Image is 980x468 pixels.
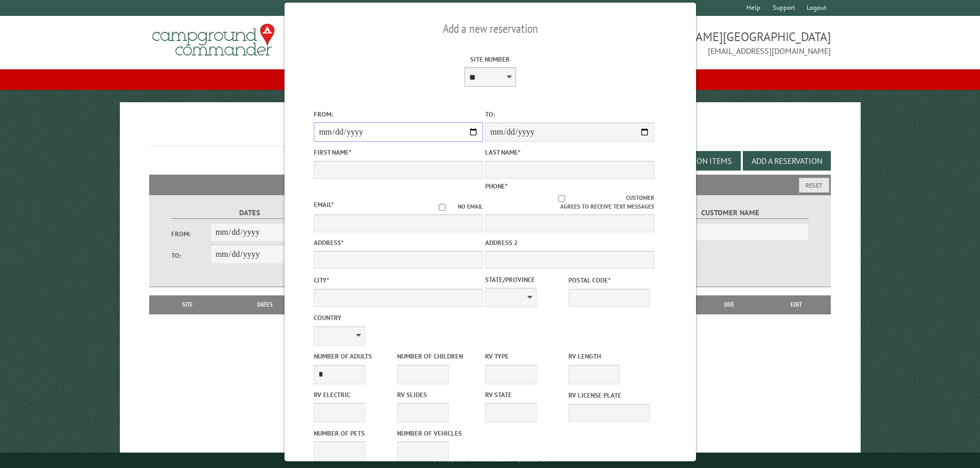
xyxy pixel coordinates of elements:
[314,109,483,119] label: From:
[314,390,395,400] label: RV Electric
[485,275,566,285] label: State/Province
[485,194,654,211] label: Customer agrees to receive text messages
[568,390,650,400] label: RV License Plate
[485,147,654,157] label: Last Name
[697,295,762,314] th: Due
[799,178,829,193] button: Reset
[485,351,566,361] label: RV Type
[314,351,395,361] label: Number of Adults
[762,295,831,314] th: Edit
[485,390,566,400] label: RV State
[743,151,831,171] button: Add a Reservation
[485,238,654,248] label: Address 2
[568,351,650,361] label: RV Length
[154,295,221,314] th: Site
[497,195,626,202] input: Customer agrees to receive text messages
[149,20,278,60] img: Campground Commander
[171,229,210,239] label: From:
[405,54,575,64] label: Site Number
[149,175,831,194] h2: Filters
[485,109,654,119] label: To:
[568,275,650,285] label: Postal Code
[397,351,478,361] label: Number of Children
[149,119,831,147] h1: Reservations
[314,313,483,323] label: Country
[652,207,809,219] label: Customer Name
[314,200,334,209] label: Email
[397,390,478,400] label: RV Slides
[426,202,483,211] label: No email
[171,207,328,219] label: Dates
[314,147,483,157] label: First Name
[432,457,548,463] small: © Campground Commander LLC. All rights reserved.
[314,428,395,438] label: Number of Pets
[314,238,483,248] label: Address
[314,275,483,285] label: City
[171,251,210,260] label: To:
[485,182,508,191] label: Phone
[314,19,667,39] h2: Add a new reservation
[426,204,458,211] input: No email
[652,151,741,171] button: Edit Add-on Items
[397,428,478,438] label: Number of Vehicles
[221,295,309,314] th: Dates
